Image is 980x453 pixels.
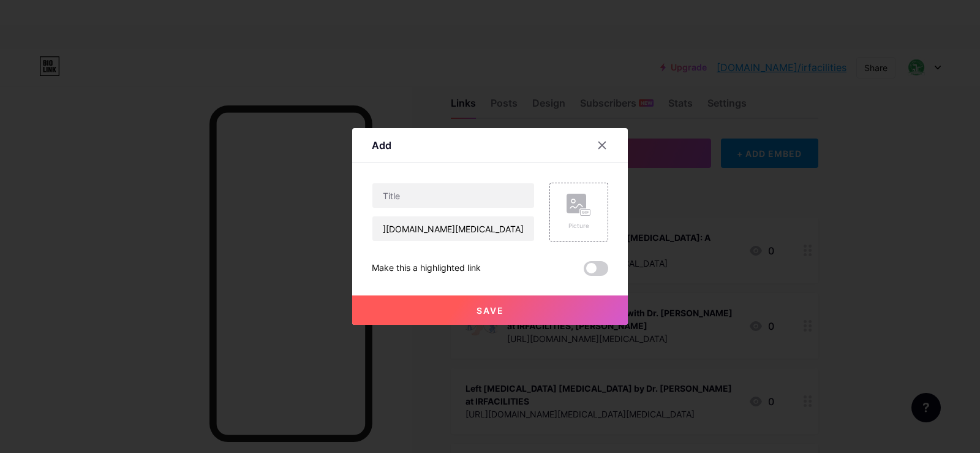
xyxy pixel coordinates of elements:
span: Save [477,305,504,316]
input: URL [372,216,534,241]
div: Add [372,138,391,153]
input: Title [372,183,534,208]
button: Save [352,295,628,325]
div: Make this a highlighted link [372,261,481,276]
div: Picture [567,221,591,230]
